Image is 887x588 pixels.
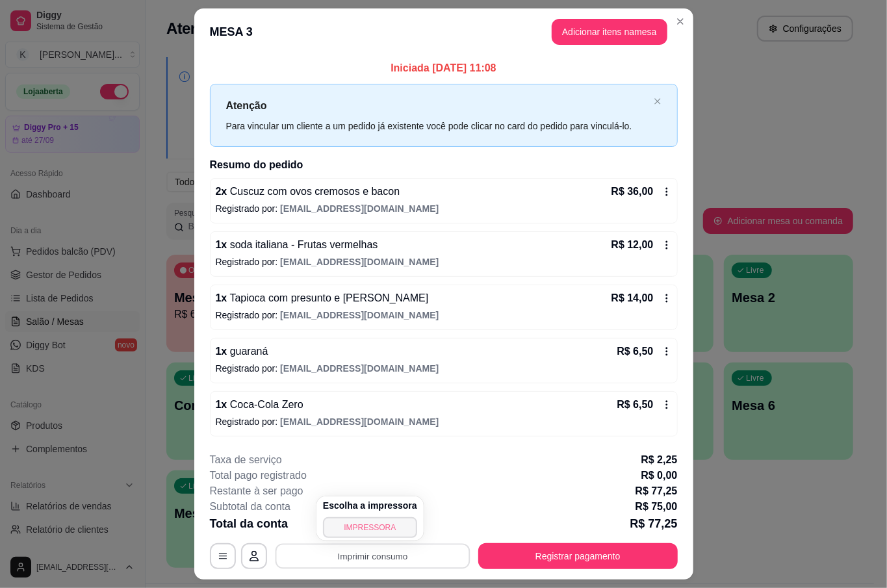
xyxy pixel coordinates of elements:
[280,416,439,427] span: [EMAIL_ADDRESS][DOMAIN_NAME]
[216,255,672,268] p: Registrado por:
[210,483,303,499] p: Restante à ser pago
[216,344,268,359] p: 1 x
[670,11,691,32] button: Close
[216,237,378,253] p: 1 x
[654,97,662,105] span: close
[216,362,672,375] p: Registrado por:
[636,499,678,515] p: R$ 75,00
[210,452,282,468] p: Taxa de serviço
[210,515,289,533] p: Total da conta
[216,397,303,413] p: 1 x
[611,184,654,199] p: R$ 36,00
[216,415,672,428] p: Registrado por:
[216,290,429,306] p: 1 x
[323,499,417,512] h4: Escolha a impressora
[611,290,654,306] p: R$ 14,00
[226,97,649,114] p: Atenção
[280,310,439,320] span: [EMAIL_ADDRESS][DOMAIN_NAME]
[630,515,677,533] p: R$ 77,25
[216,309,672,322] p: Registrado por:
[280,203,439,214] span: [EMAIL_ADDRESS][DOMAIN_NAME]
[226,119,649,133] div: Para vincular um cliente a um pedido já existente você pode clicar no card do pedido para vinculá...
[227,399,303,410] span: Coca-Cola Zero
[478,543,678,569] button: Registrar pagamento
[275,544,470,569] button: Imprimir consumo
[227,186,400,197] span: Cuscuz com ovos cremosos e bacon
[323,517,417,538] button: IMPRESSORA
[227,239,378,250] span: soda italiana - Frutas vermelhas
[617,344,653,359] p: R$ 6,50
[617,397,653,413] p: R$ 6,50
[280,363,439,374] span: [EMAIL_ADDRESS][DOMAIN_NAME]
[654,97,662,106] button: close
[227,292,428,303] span: Tapioca com presunto e [PERSON_NAME]
[194,8,693,55] header: MESA 3
[227,346,268,357] span: guaraná
[641,468,677,483] p: R$ 0,00
[210,157,678,173] h2: Resumo do pedido
[280,257,439,267] span: [EMAIL_ADDRESS][DOMAIN_NAME]
[641,452,677,468] p: R$ 2,25
[636,483,678,499] p: R$ 77,25
[611,237,654,253] p: R$ 12,00
[552,19,667,45] button: Adicionar itens namesa
[210,60,678,76] p: Iniciada [DATE] 11:08
[210,468,307,483] p: Total pago registrado
[216,184,400,199] p: 2 x
[216,202,672,215] p: Registrado por:
[210,499,291,515] p: Subtotal da conta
